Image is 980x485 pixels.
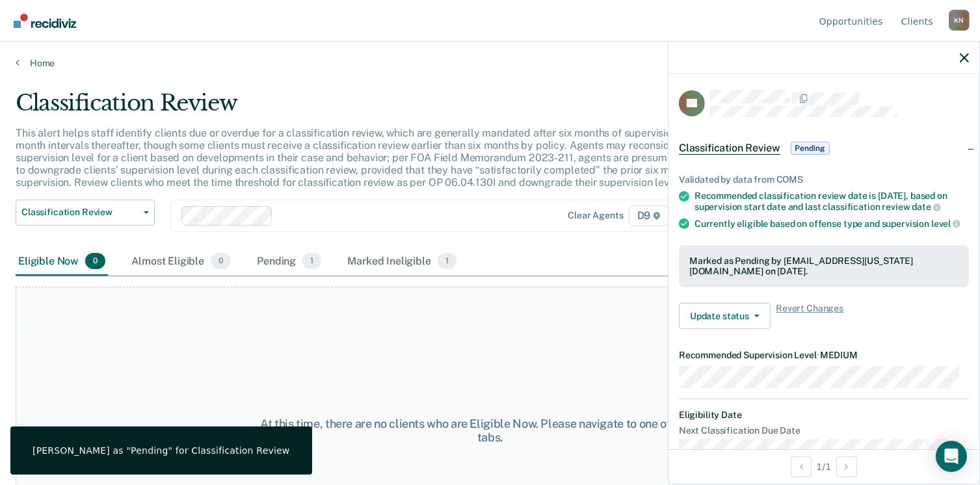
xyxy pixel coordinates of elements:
div: Classification Review [16,90,750,127]
div: Clear agents [568,210,623,221]
dt: Eligibility Date [679,410,969,421]
button: Previous Opportunity [791,456,812,477]
div: Classification ReviewPending [669,127,979,169]
div: K N [949,10,970,31]
button: Update status [679,303,771,329]
button: Next Opportunity [836,456,857,477]
div: At this time, there are no clients who are Eligible Now. Please navigate to one of the other tabs. [253,417,727,445]
span: 1 [438,253,457,270]
span: 0 [85,253,105,270]
span: Classification Review [21,207,139,218]
div: Marked Ineligible [345,248,459,276]
div: 1 / 1 [669,449,979,484]
p: This alert helps staff identify clients due or overdue for a classification review, which are gen... [16,127,742,189]
span: Revert Changes [776,303,843,329]
span: Pending [791,142,830,155]
div: Open Intercom Messenger [936,441,967,472]
span: 0 [211,253,231,270]
div: Almost Eligible [129,248,233,276]
div: Currently eligible based on offense type and supervision [695,218,969,229]
div: Pending [254,248,324,276]
span: level [931,218,960,229]
button: Profile dropdown button [949,10,970,31]
div: Marked as Pending by [EMAIL_ADDRESS][US_STATE][DOMAIN_NAME] on [DATE]. [689,256,959,278]
span: date [912,202,940,212]
div: Recommended classification review date is [DATE], based on supervision start date and last classi... [695,190,969,213]
a: Home [16,57,964,69]
dt: Recommended Supervision Level MEDIUM [679,350,969,361]
div: [PERSON_NAME] as "Pending" for Classification Review [33,445,290,456]
img: Recidiviz [14,14,76,28]
div: Eligible Now [16,248,108,276]
span: D9 [629,205,670,226]
span: Classification Review [679,142,780,155]
span: 1 [302,253,321,270]
span: • [817,350,820,360]
dt: Next Classification Due Date [679,425,969,436]
div: Validated by data from COMS [679,174,969,185]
